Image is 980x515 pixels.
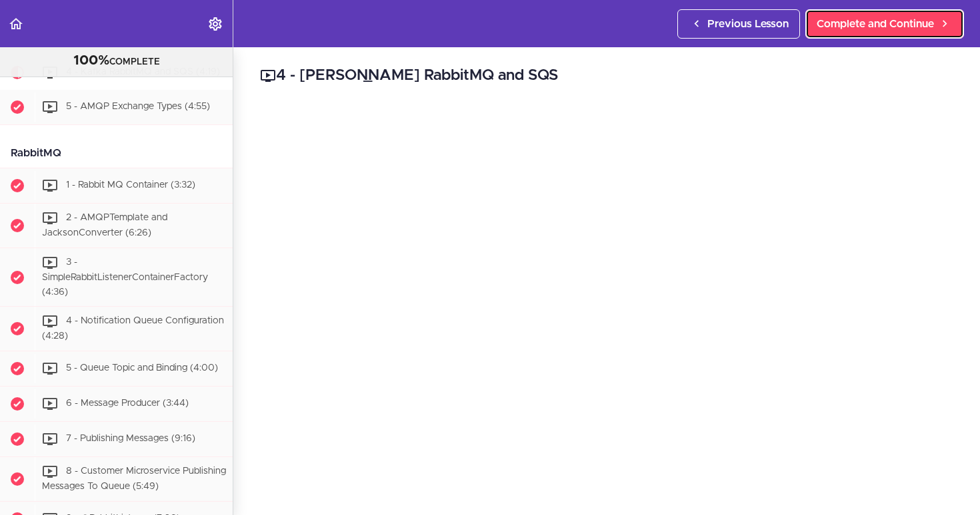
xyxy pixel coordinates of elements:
[17,53,216,70] div: COMPLETE
[66,102,210,112] span: 5 - AMQP Exchange Types (4:55)
[42,466,226,491] span: 8 - Customer Microservice Publishing Messages To Queue (5:49)
[42,214,167,238] span: 2 - AMQPTemplate and JacksonConverter (6:26)
[66,399,189,408] span: 6 - Message Producer (3:44)
[66,434,195,443] span: 7 - Publishing Messages (9:16)
[260,107,953,496] iframe: Video Player
[207,16,223,32] svg: Settings Menu
[260,65,953,87] h2: 4 - [PERSON_NAME] RabbitMQ and SQS
[42,257,208,296] span: 3 - SimpleRabbitListenerContainerFactory (4:36)
[66,181,195,190] span: 1 - Rabbit MQ Container (3:32)
[805,9,964,39] a: Complete and Continue
[66,363,218,373] span: 5 - Queue Topic and Binding (4:00)
[73,54,109,67] span: 100%
[817,16,934,32] span: Complete and Continue
[707,16,789,32] span: Previous Lesson
[8,16,24,32] svg: Back to course curriculum
[677,9,800,39] a: Previous Lesson
[42,317,224,341] span: 4 - Notification Queue Configuration (4:28)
